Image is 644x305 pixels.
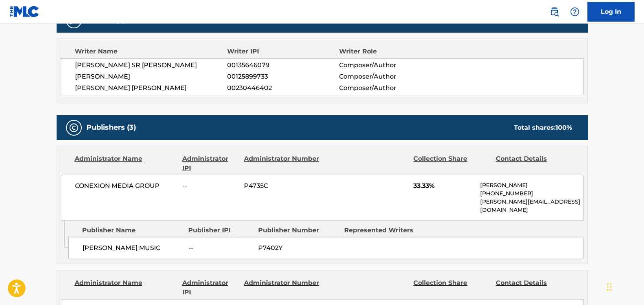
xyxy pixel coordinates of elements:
[182,181,238,191] span: --
[570,7,580,17] img: help
[9,6,40,17] img: MLC Logo
[75,154,176,173] div: Administrator Name
[514,123,572,132] div: Total shares:
[258,243,338,253] span: P7402Y
[227,61,339,70] span: 00135646079
[75,83,228,93] span: [PERSON_NAME] [PERSON_NAME]
[496,154,572,173] div: Contact Details
[547,4,562,20] a: Public Search
[339,72,441,81] span: Composer/Author
[480,181,583,189] p: [PERSON_NAME]
[413,181,474,191] span: 33.33%
[339,83,441,93] span: Composer/Author
[227,72,339,81] span: 00125899733
[75,72,228,81] span: [PERSON_NAME]
[244,181,320,191] span: P4735C
[227,83,339,93] span: 00230446402
[550,7,559,17] img: search
[258,226,338,235] div: Publisher Number
[75,61,228,70] span: [PERSON_NAME] SR [PERSON_NAME]
[182,278,238,297] div: Administrator IPI
[339,61,441,70] span: Composer/Author
[83,243,183,253] span: [PERSON_NAME] MUSIC
[413,154,490,173] div: Collection Share
[244,278,320,297] div: Administrator Number
[227,47,339,56] div: Writer IPI
[496,278,572,297] div: Contact Details
[605,267,644,305] iframe: Chat Widget
[188,226,252,235] div: Publisher IPI
[69,123,79,132] img: Publishers
[607,275,612,299] div: Drag
[480,189,583,198] p: [PHONE_NUMBER]
[244,154,320,173] div: Administrator Number
[413,278,490,297] div: Collection Share
[587,2,635,22] a: Log In
[556,124,572,131] span: 100 %
[567,4,583,20] div: Help
[75,181,177,191] span: CONEXION MEDIA GROUP
[182,154,238,173] div: Administrator IPI
[189,243,252,253] span: --
[344,226,424,235] div: Represented Writers
[75,278,176,297] div: Administrator Name
[480,198,583,214] p: [PERSON_NAME][EMAIL_ADDRESS][DOMAIN_NAME]
[75,47,228,56] div: Writer Name
[82,226,182,235] div: Publisher Name
[86,123,136,132] h5: Publishers (3)
[339,47,441,56] div: Writer Role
